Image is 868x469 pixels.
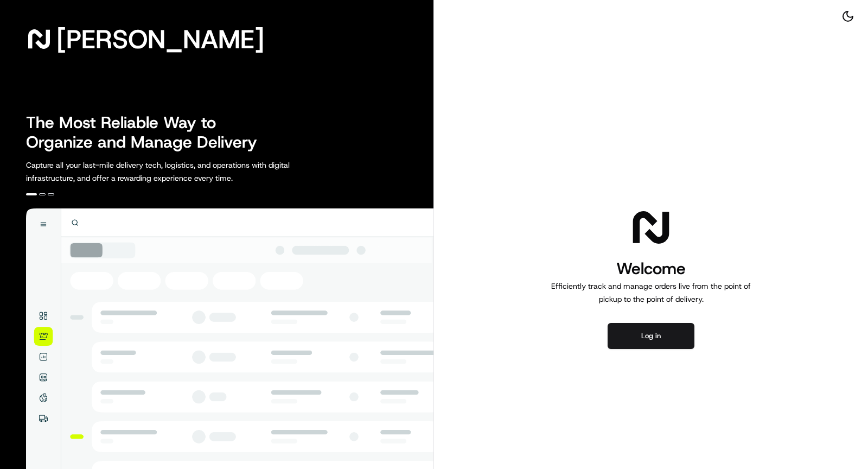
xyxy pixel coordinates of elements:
[56,28,264,50] span: [PERSON_NAME]
[26,159,339,185] p: Capture all your last-mile delivery tech, logistics, and operations with digital infrastructure, ...
[547,258,755,280] h1: Welcome
[608,323,694,349] button: Log in
[26,113,269,152] h2: The Most Reliable Way to Organize and Manage Delivery
[547,280,755,306] p: Efficiently track and manage orders live from the point of pickup to the point of delivery.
